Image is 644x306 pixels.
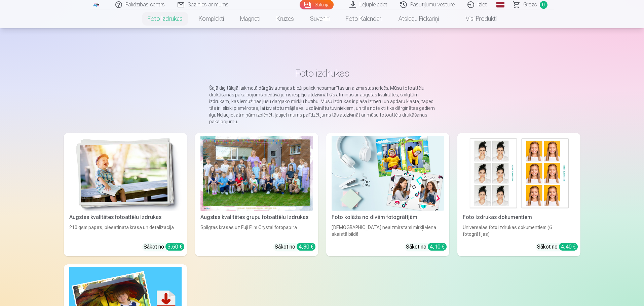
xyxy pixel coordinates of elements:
img: Augstas kvalitātes fotoattēlu izdrukas [69,136,182,211]
div: Foto izdrukas dokumentiem [460,213,578,221]
div: Foto kolāža no divām fotogrāfijām [329,213,447,221]
div: 3,60 € [165,243,184,251]
span: Grozs [523,1,537,9]
div: 210 gsm papīrs, piesātināta krāsa un detalizācija [67,224,184,237]
div: 4,40 € [559,243,578,251]
div: Sākot no [275,243,315,251]
div: Sākot no [537,243,578,251]
img: /fa1 [93,3,100,7]
a: Foto izdrukas [140,9,191,28]
div: Sākot no [406,243,447,251]
img: Foto izdrukas dokumentiem [463,136,575,211]
img: Foto kolāža no divām fotogrāfijām [332,136,444,211]
div: Augstas kvalitātes fotoattēlu izdrukas [67,213,184,221]
div: 4,10 € [428,243,447,251]
a: Visi produkti [447,9,505,28]
a: Krūzes [268,9,302,28]
a: Augstas kvalitātes grupu fotoattēlu izdrukasSpilgtas krāsas uz Fuji Film Crystal fotopapīraSākot ... [195,133,318,256]
a: Foto kalendāri [338,9,390,28]
div: 4,30 € [297,243,315,251]
div: Universālas foto izdrukas dokumentiem (6 fotogrāfijas) [460,224,578,237]
a: Augstas kvalitātes fotoattēlu izdrukasAugstas kvalitātes fotoattēlu izdrukas210 gsm papīrs, piesā... [64,133,187,256]
span: 0 [540,1,547,9]
a: Foto izdrukas dokumentiemFoto izdrukas dokumentiemUniversālas foto izdrukas dokumentiem (6 fotogr... [457,133,580,256]
h1: Foto izdrukas [69,67,575,79]
p: Šajā digitālajā laikmetā dārgās atmiņas bieži paliek nepamanītas un aizmirstas ierīcēs. Mūsu foto... [209,85,435,125]
a: Atslēgu piekariņi [390,9,447,28]
div: Augstas kvalitātes grupu fotoattēlu izdrukas [198,213,315,221]
a: Magnēti [232,9,268,28]
div: [DEMOGRAPHIC_DATA] neaizmirstami mirkļi vienā skaistā bildē [329,224,447,237]
div: Spilgtas krāsas uz Fuji Film Crystal fotopapīra [198,224,315,237]
a: Foto kolāža no divām fotogrāfijāmFoto kolāža no divām fotogrāfijām[DEMOGRAPHIC_DATA] neaizmirstam... [326,133,449,256]
a: Suvenīri [302,9,338,28]
div: Sākot no [144,243,184,251]
a: Komplekti [191,9,232,28]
